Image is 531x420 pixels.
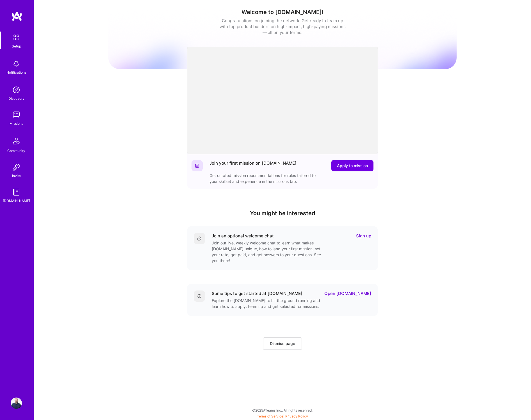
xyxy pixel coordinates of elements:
div: Community [7,148,25,154]
img: Details [197,294,202,298]
div: Join an optional welcome chat [212,233,274,239]
img: Website [195,164,199,168]
img: User Avatar [11,398,22,409]
button: Apply to mission [331,160,373,171]
div: Some tips to get started at [DOMAIN_NAME] [212,290,302,296]
a: User Avatar [9,398,23,409]
img: logo [11,11,22,21]
img: guide book [11,187,22,198]
span: Dismiss page [270,341,295,346]
img: bell [11,58,22,69]
h4: You might be interested [187,210,378,217]
img: Comment [197,236,202,241]
span: Apply to mission [337,163,368,169]
a: Open [DOMAIN_NAME] [324,290,371,296]
div: Get curated mission recommendations for roles tailored to your skillset and experience in the mis... [209,172,322,184]
span: | [257,414,308,418]
img: discovery [11,84,22,96]
iframe: video [187,47,378,154]
div: Join your first mission on [DOMAIN_NAME] [209,160,297,171]
div: Explore the [DOMAIN_NAME] to hit the ground running and learn how to apply, team up and get selec... [212,298,324,309]
div: [DOMAIN_NAME] [3,198,30,204]
h1: Welcome to [DOMAIN_NAME]! [108,9,457,15]
div: Invite [12,173,21,179]
a: Privacy Policy [285,414,308,418]
img: setup [10,31,22,43]
div: © 2025 ATeams Inc., All rights reserved. [34,403,531,417]
div: Congratulations on joining the network. Get ready to team up with top product builders on high-im... [219,18,346,35]
div: Missions [10,121,23,126]
div: Notifications [6,69,26,75]
img: teamwork [11,109,22,121]
a: Terms of Service [257,414,283,418]
div: Discovery [8,96,24,101]
div: Join our live, weekly welcome chat to learn what makes [DOMAIN_NAME] unique, how to land your fir... [212,240,324,264]
a: Sign up [356,233,371,239]
img: Community [10,134,23,148]
div: Setup [12,43,21,49]
button: Dismiss page [263,337,302,350]
img: Invite [11,162,22,173]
